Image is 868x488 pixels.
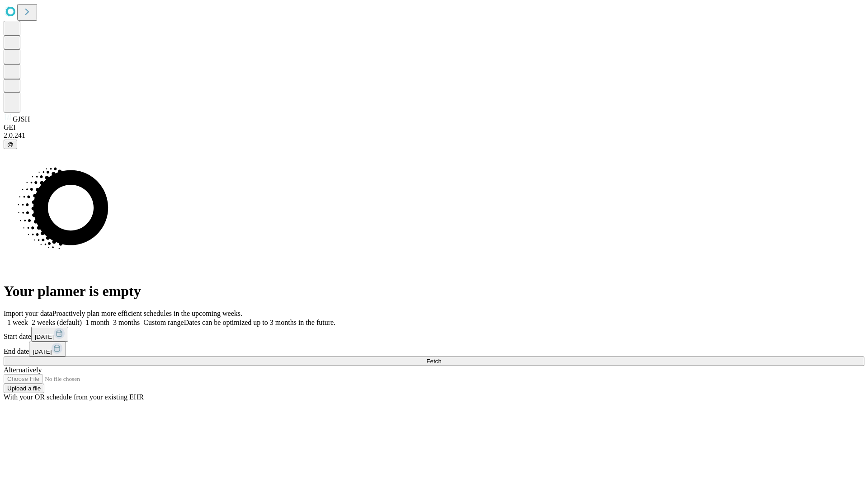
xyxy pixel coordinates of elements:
span: 1 month [85,319,109,326]
h1: Your planner is empty [4,283,864,300]
span: GJSH [13,115,30,123]
div: Start date [4,327,864,342]
button: [DATE] [29,342,66,357]
div: GEI [4,123,864,131]
span: Proactively plan more efficient schedules in the upcoming weeks. [52,310,242,317]
span: Alternatively [4,366,42,374]
span: 1 week [7,319,28,326]
button: Fetch [4,357,864,366]
span: 2 weeks (default) [32,319,82,326]
span: [DATE] [33,348,52,355]
div: End date [4,342,864,357]
span: With your OR schedule from your existing EHR [4,393,144,401]
span: Fetch [426,358,441,365]
button: [DATE] [31,327,68,342]
span: Custom range [143,319,184,326]
button: Upload a file [4,384,44,393]
span: 3 months [113,319,140,326]
button: @ [4,140,17,149]
span: @ [7,141,14,148]
span: Import your data [4,310,52,317]
span: Dates can be optimized up to 3 months in the future. [184,319,335,326]
span: [DATE] [35,333,54,340]
div: 2.0.241 [4,131,864,140]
